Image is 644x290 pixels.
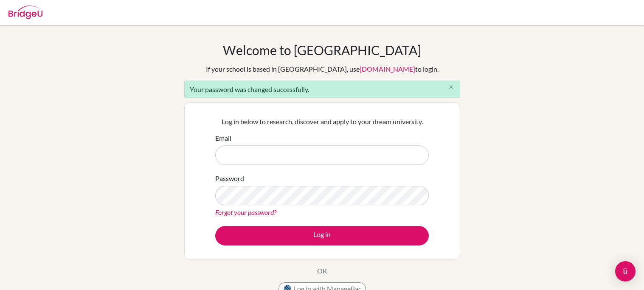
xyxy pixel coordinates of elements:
button: Close [443,81,460,94]
div: If your school is based in [GEOGRAPHIC_DATA], use to login. [206,64,439,74]
div: Open Intercom Messenger [615,261,636,282]
i: close [448,84,454,90]
img: Bridge-U [8,6,42,19]
p: OR [317,266,327,276]
h1: Welcome to [GEOGRAPHIC_DATA] [223,42,421,58]
label: Password [215,173,244,184]
p: Log in below to research, discover and apply to your dream university. [215,117,429,127]
div: Your password was changed successfully. [184,81,460,98]
button: Log in [215,226,429,245]
a: Forgot your password? [215,208,276,216]
label: Email [215,133,231,143]
a: [DOMAIN_NAME] [360,65,415,73]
